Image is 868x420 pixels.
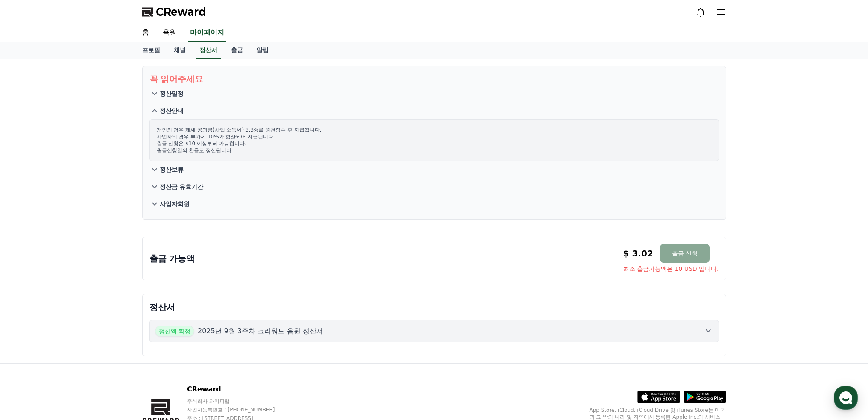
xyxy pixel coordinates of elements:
a: 홈 [135,24,156,42]
a: 채널 [167,42,193,59]
p: 정산금 유효기간 [160,182,204,191]
button: 정산일정 [149,85,719,102]
button: 사업자회원 [149,195,719,212]
p: CReward [187,384,291,394]
p: 꼭 읽어주세요 [149,73,719,85]
a: 알림 [250,42,275,59]
p: 주식회사 와이피랩 [187,398,291,405]
a: 정산서 [196,42,221,59]
p: 정산일정 [160,89,184,98]
a: 음원 [156,24,183,42]
p: 정산보류 [160,165,184,174]
p: 출금 가능액 [149,253,195,264]
a: 프로필 [135,42,167,59]
a: 마이페이지 [188,24,226,42]
button: 정산안내 [149,102,719,119]
p: 개인의 경우 제세 공과금(사업 소득세) 3.3%를 원천징수 후 지급됩니다. 사업자의 경우 부가세 10%가 합산되어 지급됩니다. 출금 신청은 $10 이상부터 가능합니다. 출금신... [157,126,712,154]
button: 정산액 확정 2025년 9월 3주차 크리워드 음원 정산서 [149,320,719,342]
button: 정산금 유효기간 [149,178,719,195]
button: 출금 신청 [660,244,710,263]
span: 정산액 확정 [155,326,194,337]
a: 출금 [224,42,250,59]
p: 사업자회원 [160,200,190,208]
span: CReward [156,5,206,19]
button: 정산보류 [149,161,719,178]
p: 2025년 9월 3주차 크리워드 음원 정산서 [198,326,324,336]
span: 최소 출금가능액은 10 USD 입니다. [623,264,719,273]
p: $ 3.02 [623,247,653,259]
p: 사업자등록번호 : [PHONE_NUMBER] [187,406,291,413]
p: 정산서 [149,301,719,313]
a: CReward [142,5,206,19]
p: 정산안내 [160,106,184,115]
